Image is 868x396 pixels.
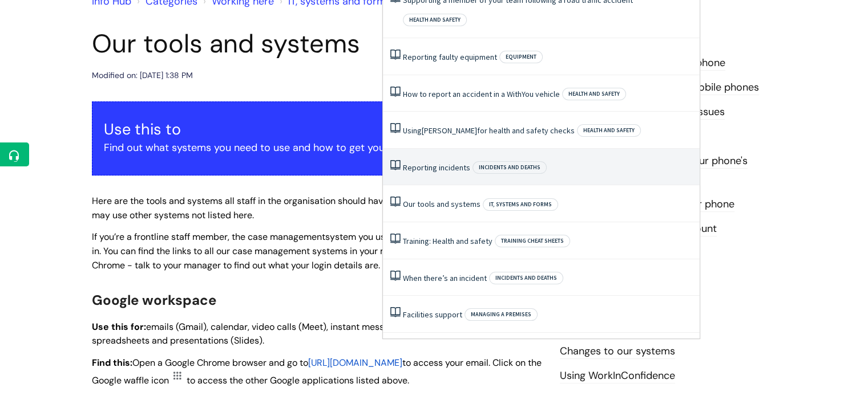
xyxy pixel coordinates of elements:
span: to access the other Google applications listed above. [187,374,409,386]
p: Find out what systems you need to use and how to get your login details. [104,138,531,157]
span: Managing a premises [465,308,538,321]
span: [URL][DOMAIN_NAME] [308,357,402,369]
span: system you use will depend on which service you’re in. You can find the links to all our case man... [92,231,540,271]
img: tXhfMInGVdQRoLUn_96xkRzu-PZQhSp37g.png [169,369,187,383]
span: Open a Google Chrome browser and go to [132,357,308,369]
span: Equipment [499,51,543,63]
span: emails (Gmail), calendar, video calls (Meet), instant messaging (Chat), documents, spreadsheets a... [92,321,488,347]
a: Our tools and systems [403,199,481,209]
span: Incidents and deaths [489,272,563,284]
span: Health and safety [403,14,467,26]
span: Health and safety [577,124,641,137]
span: Here are the tools and systems all staff in the organisation should have access to. Your service ... [92,195,532,221]
span: [PERSON_NAME] [422,125,477,136]
strong: Use this for: [92,321,146,333]
a: When there’s an incident [403,273,487,283]
h3: Use this to [104,120,531,138]
a: Using[PERSON_NAME]for health and safety checks [403,125,575,136]
span: Health and safety [562,88,626,100]
a: How to report an accident in a WithYou vehicle [403,89,560,99]
div: Modified on: [DATE] 1:38 PM [92,68,193,83]
a: Facilities support [403,309,462,320]
span: Training cheat sheets [495,235,570,247]
a: [URL][DOMAIN_NAME] [308,356,402,369]
a: Using WorkInConfidence [560,369,675,383]
span: IT, systems and forms [483,198,558,211]
a: Reporting faulty equipment [403,52,497,62]
span: Google workspace [92,291,216,309]
h1: Our tools and systems [92,28,543,59]
a: Reporting incidents [403,162,470,173]
strong: Find this: [92,357,132,369]
a: Training: Health and safety [403,236,492,246]
span: Incidents and deaths [473,161,547,174]
a: Changes to our systems [560,344,675,359]
span: If you’re a frontline staff member, the case management [92,231,325,243]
